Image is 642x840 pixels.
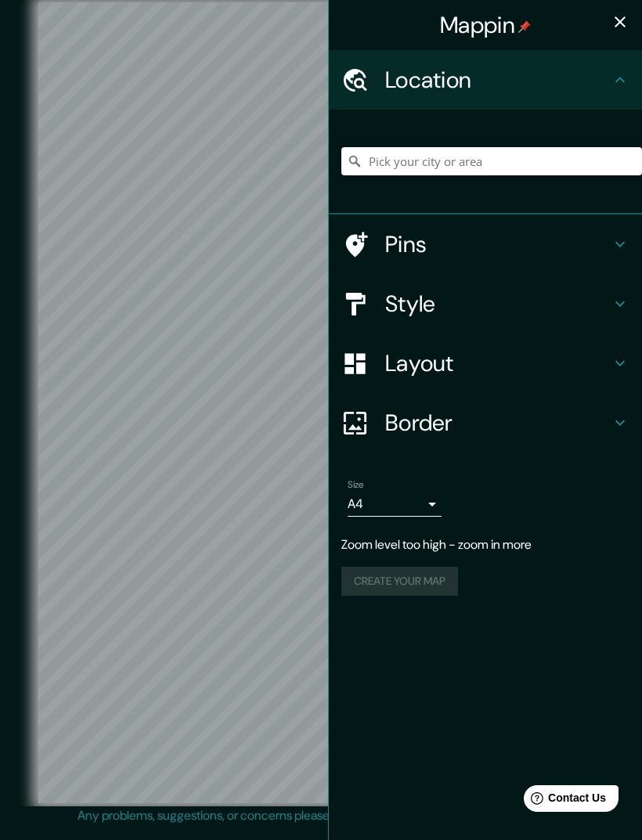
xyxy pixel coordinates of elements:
img: pin-icon.png [518,20,531,33]
h4: Location [385,66,611,94]
div: Pins [329,215,642,274]
canvas: Map [38,2,604,803]
p: Any problems, suggestions, or concerns please email . [78,806,559,825]
div: A4 [348,492,442,517]
input: Pick your city or area [341,147,642,175]
h4: Style [385,290,611,318]
iframe: Help widget launcher [503,779,625,823]
h4: Mappin [440,11,531,39]
h4: Border [385,409,611,437]
div: Style [329,274,642,333]
div: Layout [329,333,642,393]
div: Location [329,50,642,110]
label: Size [348,478,364,492]
h4: Pins [385,230,611,258]
p: Zoom level too high - zoom in more [341,535,629,554]
h4: Layout [385,349,611,377]
div: Border [329,393,642,452]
